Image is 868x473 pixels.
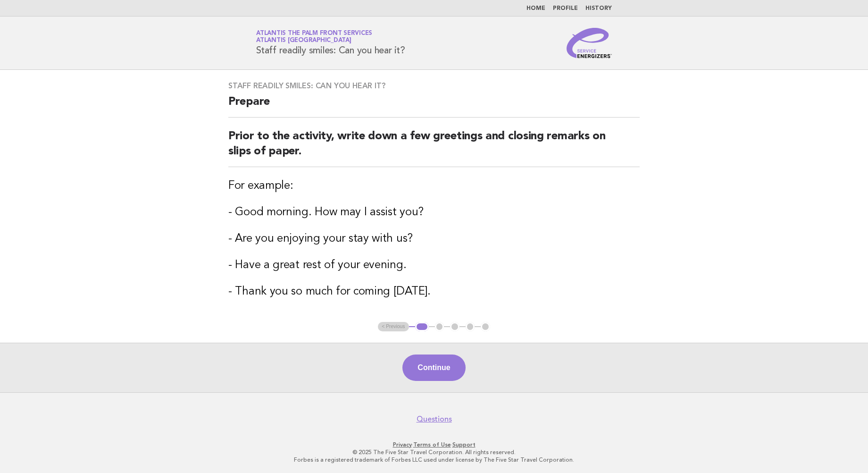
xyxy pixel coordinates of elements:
[567,28,612,58] img: Service Energizers
[526,6,545,11] a: Home
[228,81,640,91] h3: Staff readily smiles: Can you hear it?
[256,38,351,44] span: Atlantis [GEOGRAPHIC_DATA]
[145,441,723,448] p: · ·
[228,178,640,194] h3: For example:
[228,205,640,220] h3: - Good morning. How may I assist you?
[228,129,640,167] h2: Prior to the activity, write down a few greetings and closing remarks on slips of paper.
[417,414,452,424] a: Questions
[402,355,465,381] button: Continue
[415,322,429,331] button: 1
[228,284,640,299] h3: - Thank you so much for coming [DATE].
[228,231,640,246] h3: - Are you enjoying your stay with us?
[256,31,405,55] h1: Staff readily smiles: Can you hear it?
[452,441,476,448] a: Support
[585,6,612,11] a: History
[145,448,723,456] p: © 2025 The Five Star Travel Corporation. All rights reserved.
[393,441,412,448] a: Privacy
[228,94,640,118] h2: Prepare
[553,6,578,11] a: Profile
[145,456,723,464] p: Forbes is a registered trademark of Forbes LLC used under license by The Five Star Travel Corpora...
[256,30,372,43] a: Atlantis The Palm Front ServicesAtlantis [GEOGRAPHIC_DATA]
[413,441,451,448] a: Terms of Use
[228,258,640,273] h3: - Have a great rest of your evening.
